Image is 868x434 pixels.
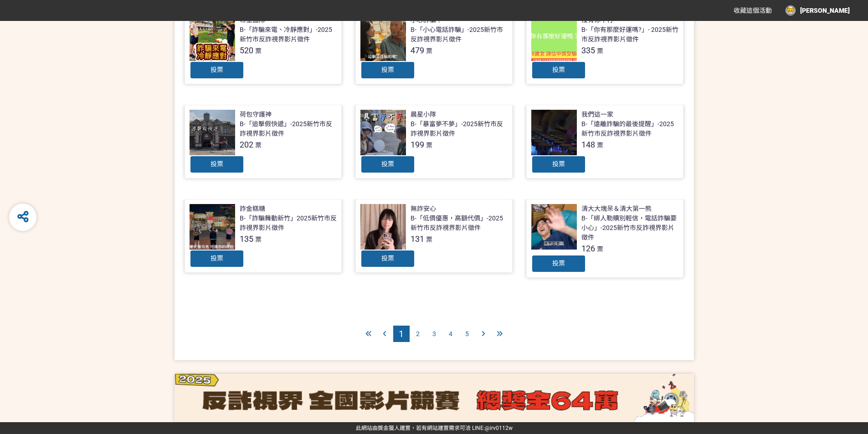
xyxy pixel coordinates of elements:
[381,255,394,262] span: 投票
[581,119,678,138] div: B-「遠離詐騙的最後提醒」-2025新竹市反詐視界影片徵件
[211,160,223,168] span: 投票
[240,119,337,138] div: B-「追擊假快遞」-2025新竹市反詐視界影片徵件
[485,425,513,431] a: @irv0112w
[526,10,683,84] a: 沒有你不行B-「你有那麼好運嗎?」- 2025新竹市反詐視界影片徵件335票投票
[465,330,469,337] span: 5
[597,245,603,253] span: 票
[432,330,436,337] span: 3
[526,105,683,179] a: 我們這一家B-「遠離詐騙的最後提醒」-2025新竹市反詐視界影片徵件148票投票
[581,140,595,149] span: 148
[734,7,772,14] span: 收藏這個活動
[411,140,424,149] span: 199
[211,66,223,73] span: 投票
[581,46,595,55] span: 335
[255,236,262,243] span: 票
[175,374,694,422] img: d5dd58f8-aeb6-44fd-a984-c6eabd100919.png
[355,105,513,179] a: 晨星小隊B-「暴富夢不夢」-2025新竹市反詐視界影片徵件199票投票
[211,255,223,262] span: 投票
[240,25,337,44] div: B-「詐騙來電、冷靜應對」-2025新竹市反詐視界影片徵件
[381,160,394,168] span: 投票
[411,46,424,55] span: 479
[426,236,432,243] span: 票
[185,105,342,179] a: 荷包守護神B-「追擊假快遞」-2025新竹市反詐視界影片徵件202票投票
[240,140,253,149] span: 202
[597,47,603,55] span: 票
[240,110,272,119] div: 荷包守護神
[399,328,404,339] span: 1
[411,110,436,119] div: 晨星小隊
[185,10,342,84] a: 希望團隊B-「詐騙來電、冷靜應對」-2025新竹市反詐視界影片徵件520票投票
[581,110,613,119] div: 我們這一家
[411,204,436,214] div: 無詐安心
[526,199,683,278] a: 清大大塊呆＆清大第一熊B-「綁人勒贖別輕信，電話詐騙要小心」-2025新竹市反詐視界影片徵件126票投票
[355,10,513,84] a: 小心詐騙！B-「小心電話詐騙」-2025新竹市反詐視界影片徵件479票投票
[240,204,265,214] div: 詐金糕糖
[581,25,678,44] div: B-「你有那麼好運嗎?」- 2025新竹市反詐視界影片徵件
[240,214,337,233] div: B-「詐騙舞動新竹」2025新竹市反詐視界影片徵件
[356,425,513,431] span: 可洽 LINE:
[185,199,342,273] a: 詐金糕糖B-「詐騙舞動新竹」2025新竹市反詐視界影片徵件135票投票
[356,425,460,431] a: 此網站由獎金獵人建置，若有網站建置需求
[552,160,565,168] span: 投票
[552,66,565,73] span: 投票
[411,119,508,138] div: B-「暴富夢不夢」-2025新竹市反詐視界影片徵件
[581,244,595,253] span: 126
[552,260,565,267] span: 投票
[255,47,262,55] span: 票
[426,142,432,149] span: 票
[255,142,262,149] span: 票
[355,199,513,273] a: 無詐安心B-「低價優惠，高額代價」-2025新竹市反詐視界影片徵件131票投票
[426,47,432,55] span: 票
[449,330,452,337] span: 4
[240,234,253,244] span: 135
[411,234,424,244] span: 131
[411,214,508,233] div: B-「低價優惠，高額代價」-2025新竹市反詐視界影片徵件
[381,66,394,73] span: 投票
[411,25,508,44] div: B-「小心電話詐騙」-2025新竹市反詐視界影片徵件
[581,214,678,242] div: B-「綁人勒贖別輕信，電話詐騙要小心」-2025新竹市反詐視界影片徵件
[581,204,652,214] div: 清大大塊呆＆清大第一熊
[240,46,253,55] span: 520
[597,142,603,149] span: 票
[416,330,420,337] span: 2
